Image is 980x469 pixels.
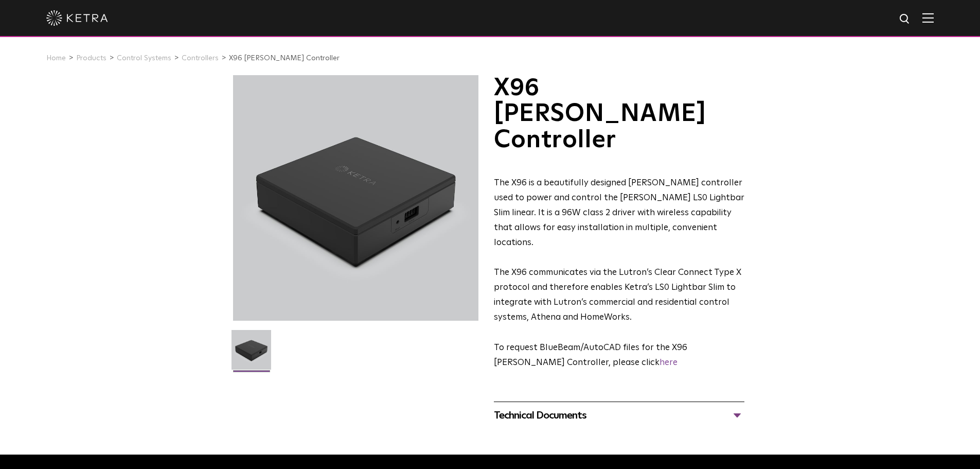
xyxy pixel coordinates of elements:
a: Control Systems [117,55,171,62]
a: here [660,358,678,367]
div: Technical Documents [494,407,744,424]
img: ketra-logo-2019-white [46,10,108,26]
a: Controllers [182,55,219,62]
span: The X96 is a beautifully designed [PERSON_NAME] controller used to power and control the [PERSON_... [494,179,744,247]
img: Hamburger%20Nav.svg [922,13,934,23]
img: X96-Controller-2021-Web-Square [231,330,271,377]
span: The X96 communicates via the Lutron’s Clear Connect Type X protocol and therefore enables Ketra’s... [494,268,741,322]
a: Home [46,55,66,62]
img: search icon [899,13,912,26]
a: Products [76,55,106,62]
span: ​To request BlueBeam/AutoCAD files for the X96 [PERSON_NAME] Controller, please click [494,343,687,367]
a: X96 [PERSON_NAME] Controller [229,55,340,62]
h1: X96 [PERSON_NAME] Controller [494,75,744,153]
